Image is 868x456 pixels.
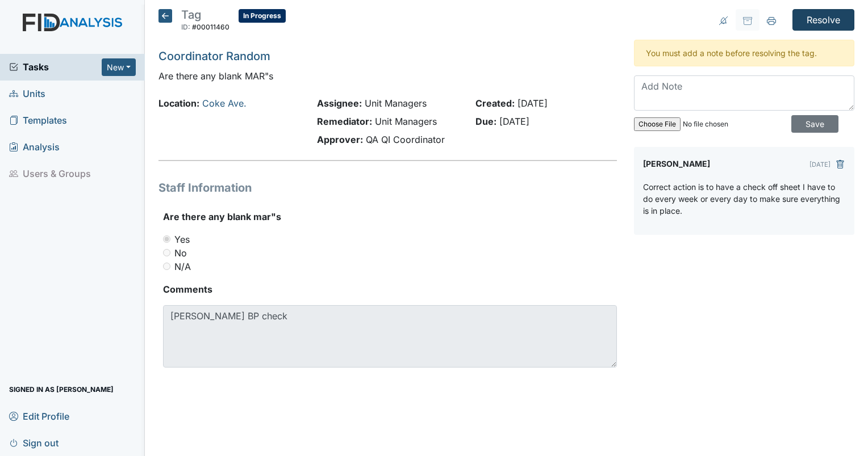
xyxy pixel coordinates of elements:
[163,282,617,296] strong: Comments
[634,40,854,66] div: You must add a note before resolving the tag.
[499,116,529,127] span: [DATE]
[239,9,286,23] span: In Progress
[192,23,229,31] span: #00011460
[174,233,190,246] label: Yes
[163,210,281,223] label: Are there any blank mar"s
[9,138,60,156] span: Analysis
[365,98,427,109] span: Unit Managers
[317,116,372,127] strong: Remediator:
[643,156,710,172] label: [PERSON_NAME]
[792,9,854,31] input: Resolve
[158,49,270,63] a: Coordinator Random
[163,249,170,256] input: No
[158,179,617,196] h1: Staff Information
[158,98,199,109] strong: Location:
[163,263,170,270] input: N/A
[375,116,437,127] span: Unit Managers
[9,407,69,425] span: Edit Profile
[9,112,67,129] span: Templates
[475,116,496,127] strong: Due:
[174,260,191,273] label: N/A
[102,58,136,76] button: New
[9,85,45,103] span: Units
[9,434,59,451] span: Sign out
[174,246,187,260] label: No
[791,115,838,133] input: Save
[9,381,114,398] span: Signed in as [PERSON_NAME]
[366,134,445,145] span: QA QI Coordinator
[809,161,831,168] small: [DATE]
[475,98,515,109] strong: Created:
[181,23,190,31] span: ID:
[163,235,170,243] input: Yes
[202,98,247,109] a: Coke Ave.
[518,98,548,109] span: [DATE]
[158,69,617,83] p: Are there any blank MAR"s
[317,98,362,109] strong: Assignee:
[317,134,363,145] strong: Approver:
[9,60,102,74] a: Tasks
[163,305,617,368] textarea: [PERSON_NAME] BP check
[643,181,845,217] p: Correct action is to have a check off sheet I have to do every week or every day to make sure eve...
[181,8,201,22] span: Tag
